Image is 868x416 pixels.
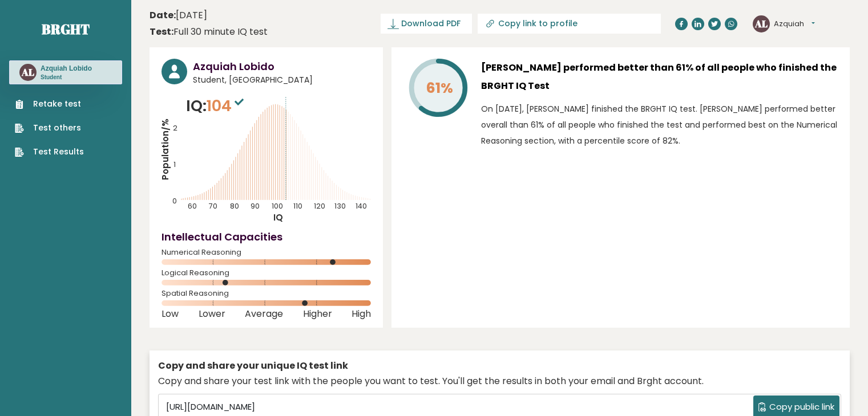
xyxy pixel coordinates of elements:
[352,312,371,316] span: High
[159,119,171,180] tspan: Population/%
[15,146,84,158] a: Test Results
[207,95,247,116] span: 104
[173,160,176,169] tspan: 1
[150,25,173,38] b: Test:
[209,201,217,211] tspan: 70
[41,64,92,73] h3: Azquiah Lobido
[754,17,768,30] text: AL
[426,78,453,98] tspan: 61%
[186,95,247,117] p: IQ:
[193,74,371,86] span: Student, [GEOGRAPHIC_DATA]
[162,291,371,296] span: Spatial Reasoning
[172,196,177,206] tspan: 0
[162,250,371,255] span: Numerical Reasoning
[334,201,346,211] tspan: 130
[193,59,371,74] h3: Azquiah Lobido
[41,74,92,81] p: Student
[162,312,179,316] span: Low
[293,201,302,211] tspan: 110
[188,201,197,211] tspan: 60
[769,401,834,414] span: Copy public link
[314,201,325,211] tspan: 120
[150,9,176,22] b: Date:
[481,59,838,95] h3: [PERSON_NAME] performed better than 61% of all people who finished the BRGHT IQ Test
[15,98,84,110] a: Retake test
[774,18,815,30] button: Azquiah
[199,312,225,316] span: Lower
[162,271,371,275] span: Logical Reasoning
[158,374,841,388] div: Copy and share your test link with the people you want to test. You'll get the results in both yo...
[230,201,239,211] tspan: 80
[401,18,461,30] span: Download PDF
[162,229,371,244] h4: Intellectual Capacities
[173,123,177,133] tspan: 2
[273,211,283,223] tspan: IQ
[15,122,84,134] a: Test others
[158,359,841,373] div: Copy and share your unique IQ test link
[272,201,283,211] tspan: 100
[21,66,34,79] text: AL
[150,9,207,22] time: [DATE]
[150,25,268,39] div: Full 30 minute IQ test
[481,101,838,149] p: On [DATE], [PERSON_NAME] finished the BRGHT IQ test. [PERSON_NAME] performed better overall than ...
[245,312,283,316] span: Average
[303,312,332,316] span: Higher
[356,201,367,211] tspan: 140
[42,20,90,38] a: Brght
[381,14,472,34] a: Download PDF
[251,201,260,211] tspan: 90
